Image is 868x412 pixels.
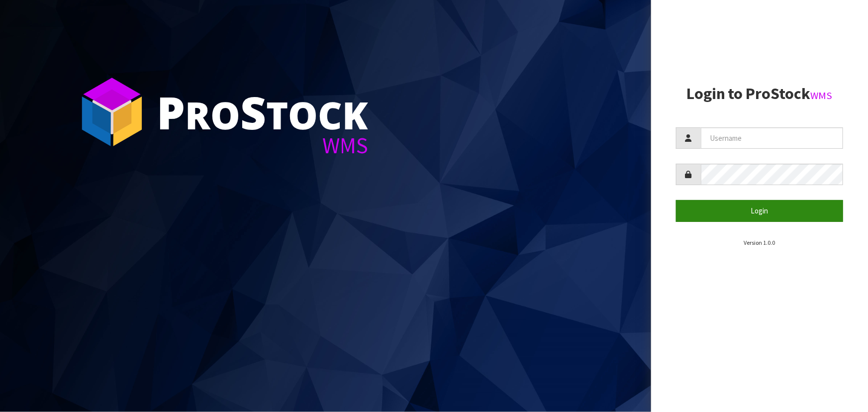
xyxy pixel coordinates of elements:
div: WMS [157,134,368,157]
input: Username [701,127,843,149]
span: P [157,82,185,142]
span: S [240,82,266,142]
button: Login [676,200,843,221]
small: WMS [811,89,833,102]
div: ro tock [157,90,368,134]
img: ProStock Cube [75,75,149,149]
h2: Login to ProStock [676,85,843,103]
small: Version 1.0.0 [744,239,775,246]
